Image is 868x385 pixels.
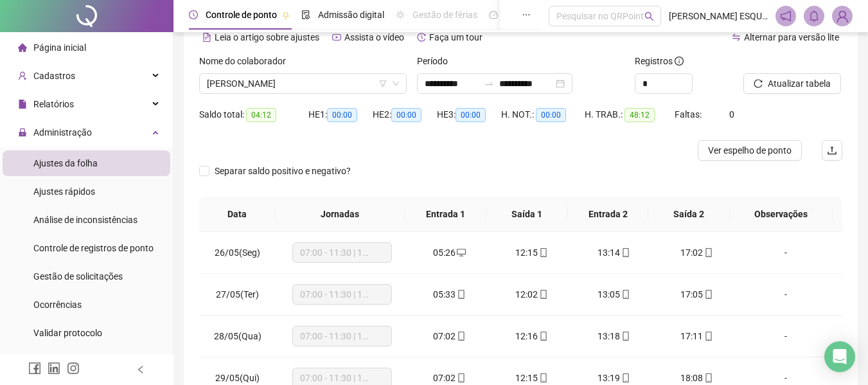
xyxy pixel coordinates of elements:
span: mobile [620,332,630,341]
div: Saldo total: [199,107,308,122]
span: mobile [620,248,630,257]
span: mobile [538,373,548,382]
div: HE 1: [308,107,373,122]
span: history [417,33,426,42]
span: home [18,43,27,52]
span: Registros [635,54,684,68]
span: Observações [740,207,822,221]
span: Ajustes da folha [33,158,98,168]
span: 07:02 [433,331,456,341]
span: 04:12 [246,108,276,122]
span: youtube [332,33,341,42]
label: Período [417,54,456,68]
span: 17:02 [680,247,703,258]
span: 17:05 [680,289,703,300]
span: Página inicial [33,42,86,53]
span: Separar saldo positivo e negativo? [209,164,356,178]
div: HE 2: [373,107,437,122]
span: instagram [67,362,80,375]
span: swap [732,33,741,42]
span: info-circle [675,57,684,66]
span: 00:00 [391,108,421,122]
span: Alternar para versão lite [744,32,839,42]
span: 12:02 [515,289,538,300]
span: Gestão de solicitações [33,271,123,282]
span: mobile [456,290,466,299]
span: 29/05(Qui) [215,373,260,383]
span: Ocorrências [33,300,82,310]
span: mobile [620,290,630,299]
div: Open Intercom Messenger [824,341,855,372]
span: 17:11 [680,331,703,341]
span: 12:16 [515,331,538,341]
span: Relatórios [33,99,74,109]
span: 13:18 [598,331,620,341]
span: 12:15 [515,247,538,258]
button: Ver espelho de ponto [698,140,802,161]
span: 05:26 [433,247,456,258]
span: Análise de inconsistências [33,215,137,225]
span: ellipsis [522,10,531,19]
span: 00:00 [327,108,357,122]
span: filter [379,80,387,87]
span: sun [396,10,405,19]
span: Cadastros [33,71,75,81]
span: desktop [456,248,466,257]
th: Observações [730,197,833,232]
span: - [784,289,787,300]
span: Controle de registros de ponto [33,243,154,253]
span: linkedin [48,362,60,375]
th: Jornadas [275,197,405,232]
span: pushpin [282,12,290,19]
span: Validar protocolo [33,328,102,338]
span: 05:33 [433,289,456,300]
th: Saída 1 [486,197,567,232]
span: 28/05(Qua) [214,331,261,341]
span: swap-right [484,78,494,89]
span: 48:12 [624,108,655,122]
div: HE 3: [437,107,501,122]
span: user-add [18,71,27,80]
span: Leia o artigo sobre ajustes [215,32,319,42]
span: Atualizar tabela [768,76,831,91]
span: mobile [538,290,548,299]
label: Nome do colaborador [199,54,294,68]
span: file [18,100,27,109]
span: LUCAS LUIS LAUREANO [207,74,399,93]
span: 12:15 [515,373,538,383]
span: mobile [620,373,630,382]
span: facebook [28,362,41,375]
span: dashboard [489,10,498,19]
span: mobile [538,332,548,341]
span: 07:00 - 11:30 | 12:30 - 17:00 [300,285,384,304]
span: to [484,78,494,89]
th: Data [199,197,275,232]
span: Gestão de férias [412,10,477,20]
span: 07:00 - 11:30 | 12:30 - 17:00 [300,327,384,346]
span: 26/05(Seg) [215,247,260,258]
span: file-text [202,33,211,42]
span: Faltas: [675,109,704,120]
span: mobile [703,248,713,257]
span: Administração [33,127,92,138]
span: down [392,80,400,87]
span: 13:14 [598,247,620,258]
span: 0 [729,109,734,120]
span: Ver espelho de ponto [708,143,792,157]
span: Controle de ponto [206,10,277,20]
span: 27/05(Ter) [216,289,259,300]
span: 18:08 [680,373,703,383]
span: 00:00 [456,108,486,122]
div: H. NOT.: [501,107,585,122]
span: 00:00 [536,108,566,122]
span: 07:02 [433,373,456,383]
span: bell [808,10,820,22]
img: 89705 [833,6,852,26]
span: lock [18,128,27,137]
span: 13:19 [598,373,620,383]
span: - [784,373,787,383]
th: Entrada 2 [567,197,648,232]
span: notification [780,10,792,22]
span: file-done [301,10,310,19]
span: mobile [703,373,713,382]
